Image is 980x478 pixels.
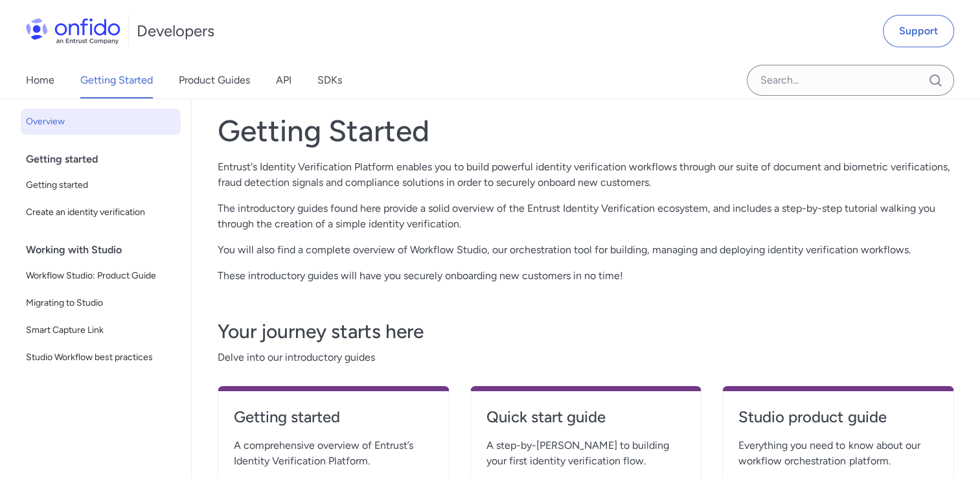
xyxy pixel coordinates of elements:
[276,62,291,98] a: API
[26,237,186,263] div: Working with Studio
[26,268,176,284] span: Workflow Studio: Product Guide
[738,407,938,427] h4: Studio product guide
[218,319,954,345] h3: Your journey starts here
[234,407,433,427] h4: Getting started
[26,62,54,98] a: Home
[486,407,686,427] h4: Quick start guide
[21,109,181,135] a: Overview
[317,62,342,98] a: SDKs
[26,205,176,220] span: Create an identity verification
[486,407,686,438] a: Quick start guide
[218,113,954,149] h1: Getting Started
[738,407,938,438] a: Studio product guide
[21,345,181,370] a: Studio Workflow best practices
[21,199,181,225] a: Create an identity verification
[486,438,686,469] span: A step-by-[PERSON_NAME] to building your first identity verification flow.
[21,263,181,289] a: Workflow Studio: Product Guide
[26,295,176,311] span: Migrating to Studio
[137,21,214,41] h1: Developers
[21,172,181,198] a: Getting started
[218,242,954,258] p: You will also find a complete overview of Workflow Studio, our orchestration tool for building, m...
[179,62,250,98] a: Product Guides
[218,201,954,232] p: The introductory guides found here provide a solid overview of the Entrust Identity Verification ...
[218,159,954,190] p: Entrust's Identity Verification Platform enables you to build powerful identity verification work...
[21,290,181,316] a: Migrating to Studio
[80,62,153,98] a: Getting Started
[26,18,120,44] img: Onfido Logo
[738,438,938,469] span: Everything you need to know about our workflow orchestration platform.
[21,317,181,343] a: Smart Capture Link
[26,146,186,172] div: Getting started
[218,268,954,284] p: These introductory guides will have you securely onboarding new customers in no time!
[234,407,433,438] a: Getting started
[883,15,954,47] a: Support
[26,114,176,130] span: Overview
[234,438,433,469] span: A comprehensive overview of Entrust’s Identity Verification Platform.
[26,350,176,365] span: Studio Workflow best practices
[26,177,176,193] span: Getting started
[218,350,954,365] span: Delve into our introductory guides
[26,323,176,338] span: Smart Capture Link
[747,65,954,96] input: Onfido search input field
